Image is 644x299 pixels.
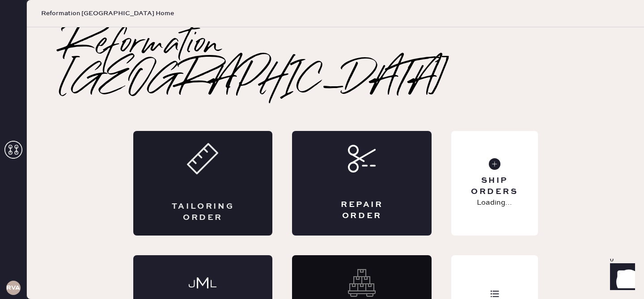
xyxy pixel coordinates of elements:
[477,198,512,208] p: Loading...
[169,201,237,223] div: Tailoring Order
[458,175,530,198] div: Ship Orders
[602,259,640,297] iframe: Front Chat
[328,199,396,222] div: Repair Order
[41,9,174,18] span: Reformation [GEOGRAPHIC_DATA] Home
[63,27,608,99] h2: Reformation [GEOGRAPHIC_DATA]
[6,285,20,291] h3: RVA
